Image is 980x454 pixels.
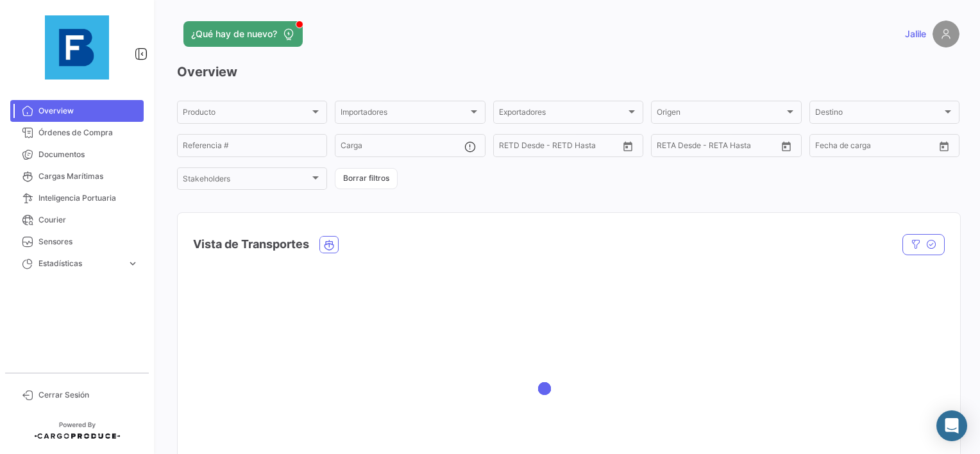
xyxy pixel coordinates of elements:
a: Sensores [10,231,144,253]
span: Producto [183,110,310,119]
span: Importadores [341,110,468,119]
div: Abrir Intercom Messenger [936,410,967,441]
button: Ocean [320,237,338,253]
span: Courier [38,214,139,226]
input: Desde [815,143,838,152]
a: Cargas Marítimas [10,165,144,187]
span: Stakeholders [183,176,310,185]
span: Jalile [905,28,926,40]
img: 12429640-9da8-4fa2-92c4-ea5716e443d2.jpg [45,15,109,80]
h4: Vista de Transportes [193,235,309,253]
a: Inteligencia Portuaria [10,187,144,209]
span: expand_more [127,258,139,269]
span: Origen [657,110,784,119]
span: Cargas Marítimas [38,171,139,182]
button: Open calendar [618,137,638,156]
span: Cerrar Sesión [38,389,139,401]
input: Desde [657,143,680,152]
button: ¿Qué hay de nuevo? [183,21,303,47]
input: Hasta [689,143,746,152]
span: ¿Qué hay de nuevo? [191,28,277,40]
span: Exportadores [499,110,626,119]
button: Borrar filtros [335,168,398,189]
span: Órdenes de Compra [38,127,139,139]
span: Destino [815,110,942,119]
span: Inteligencia Portuaria [38,192,139,204]
span: Sensores [38,236,139,248]
button: Open calendar [777,137,796,156]
button: Open calendar [934,137,954,156]
span: Estadísticas [38,258,122,269]
a: Courier [10,209,144,231]
input: Desde [499,143,522,152]
input: Hasta [847,143,904,152]
h3: Overview [177,63,959,81]
a: Overview [10,100,144,122]
span: Overview [38,105,139,117]
span: Documentos [38,149,139,160]
input: Hasta [531,143,588,152]
a: Órdenes de Compra [10,122,144,144]
a: Documentos [10,144,144,165]
img: placeholder-user.png [933,21,959,47]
